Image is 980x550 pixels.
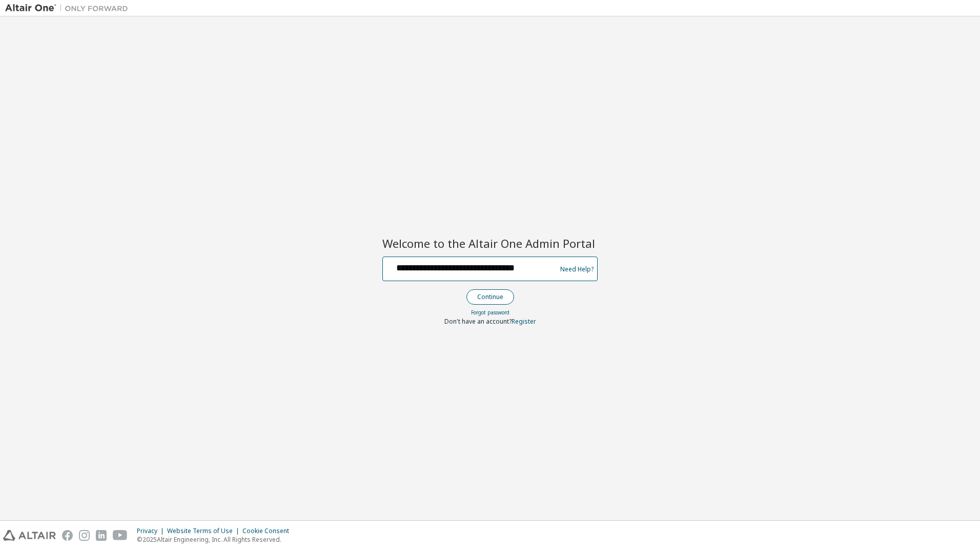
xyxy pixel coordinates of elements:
button: Continue [466,289,514,305]
span: Don't have an account? [444,317,512,326]
p: © 2025 Altair Engineering, Inc. All Rights Reserved. [137,535,295,544]
div: Privacy [137,527,167,535]
a: Forgot password [471,309,509,316]
div: Website Terms of Use [167,527,242,535]
a: Register [512,317,536,326]
img: altair_logo.svg [3,530,56,541]
img: Altair One [5,3,133,13]
h2: Welcome to the Altair One Admin Portal [382,236,598,250]
img: youtube.svg [113,530,128,541]
img: linkedin.svg [96,530,107,541]
div: Cookie Consent [242,527,295,535]
img: instagram.svg [79,530,90,541]
img: facebook.svg [62,530,73,541]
